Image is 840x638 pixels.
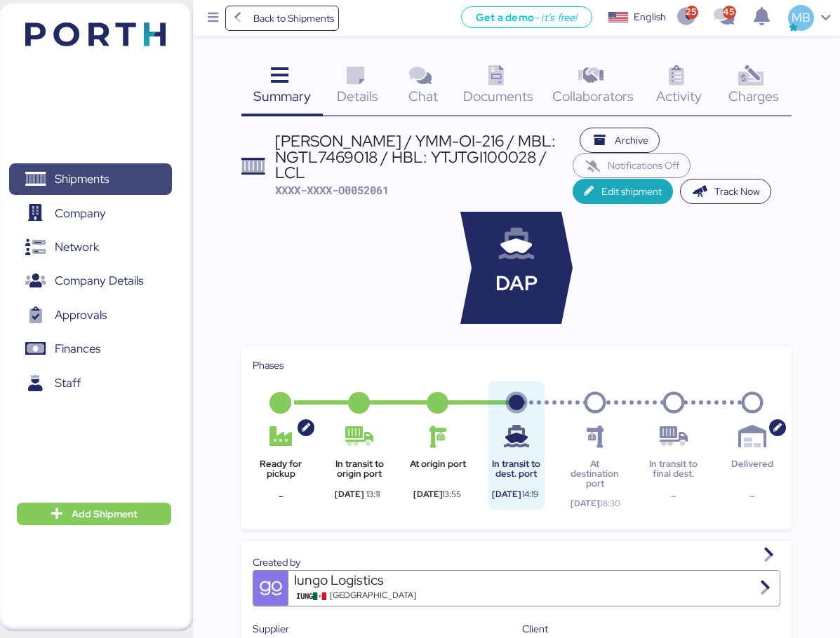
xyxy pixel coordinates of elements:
[72,505,138,522] span: Add Shipment
[410,459,466,480] div: At origin port
[488,459,545,480] div: In transit to dest. port
[9,367,172,400] a: Staff
[253,555,780,570] div: Created by
[55,271,143,291] span: Company Details
[275,183,389,197] span: XXXX-XXXX-O0052061
[646,488,702,505] div: -
[275,133,573,180] div: [PERSON_NAME] / YMM-OI-216 / MBL: NGTL7469018 / HBL: YTJTGI100028 / LCL
[608,157,679,174] span: Notifications Off
[9,163,172,196] a: Shipments
[656,87,702,105] span: Activity
[552,87,634,105] span: Collaborators
[330,590,416,602] span: [GEOGRAPHIC_DATA]
[463,87,533,105] span: Documents
[55,237,99,257] span: Network
[728,87,779,105] span: Charges
[9,197,172,229] a: Company
[724,488,780,505] div: -
[225,6,340,31] a: Back to Shipments
[55,305,107,325] span: Approvals
[253,459,309,480] div: Ready for pickup
[646,459,702,480] div: In transit to final dest.
[9,265,172,297] a: Company Details
[601,183,662,200] span: Edit shipment
[573,153,691,178] button: Notifications Off
[294,571,462,590] div: Iungo Logistics
[359,488,387,501] div: 13:11
[253,10,334,27] span: Back to Shipments
[331,459,387,480] div: In transit to origin port
[724,459,780,480] div: Delivered
[337,87,378,105] span: Details
[792,8,811,27] span: MB
[17,503,171,525] button: Add Shipment
[594,497,623,510] div: 08:30
[253,358,780,373] div: Phases
[55,169,109,189] span: Shipments
[580,128,660,153] button: Archive
[9,231,172,264] a: Network
[331,488,368,501] div: [DATE]
[201,6,225,30] button: Menu
[714,183,760,200] span: Track Now
[410,488,446,501] div: [DATE]
[680,179,772,204] button: Track Now
[253,488,309,505] div: -
[55,373,81,393] span: Staff
[9,333,172,365] a: Finances
[573,179,673,204] button: Edit shipment
[253,87,311,105] span: Summary
[437,488,466,501] div: 13:55
[488,488,525,501] div: [DATE]
[495,269,538,299] span: DAP
[516,488,545,501] div: 14:19
[567,459,623,489] div: At destination port
[634,10,666,25] div: English
[55,203,106,224] span: Company
[567,497,604,510] div: [DATE]
[9,299,172,332] a: Approvals
[55,339,100,359] span: Finances
[408,87,438,105] span: Chat
[615,132,648,149] span: Archive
